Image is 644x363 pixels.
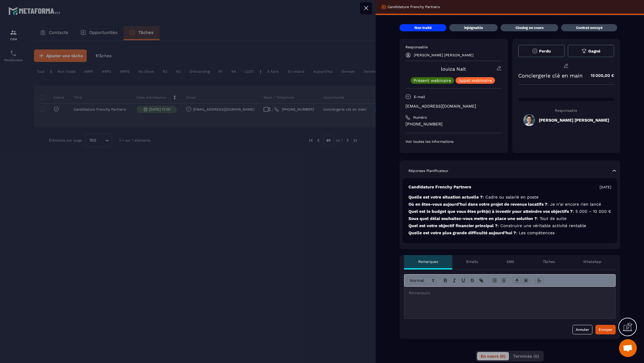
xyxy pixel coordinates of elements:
p: 15 000,00 € [585,70,614,81]
p: Closing en cours [515,25,544,30]
button: Terminés (0) [510,352,543,360]
span: : Les compétences [516,230,555,235]
p: [PHONE_NUMBER] [405,121,502,127]
p: Candidature Frenchy Partners [388,4,440,9]
span: En cours (0) [481,354,505,359]
button: Gagné [568,45,614,57]
button: Perdu [518,45,565,57]
p: injoignable [464,25,483,30]
p: SMS [507,259,514,264]
button: Annuler [572,325,592,334]
button: Envoyer [595,325,616,334]
span: : Je n’ai encore rien lancé [547,202,601,207]
p: [DATE] [600,185,611,190]
span: Gagné [588,49,600,53]
p: E-mail [414,94,425,99]
span: : Cadre ou salarié en poste [483,195,538,199]
p: Quel est votre objectif financier principal ? [408,223,611,229]
p: Quelle est votre situation actuelle ? [408,194,611,200]
span: : 5 000 – 10 000 € [573,209,611,214]
p: WhatsApp [583,259,601,264]
a: louiza Nait [441,66,466,72]
p: Appel webinaire [459,78,492,83]
button: En cours (0) [477,352,509,360]
p: Contrat envoyé [576,25,603,30]
p: Responsable [405,45,502,49]
p: Présent webinaire [414,78,451,83]
div: Ouvrir le chat [619,339,637,357]
p: Où en êtes-vous aujourd’hui dans votre projet de revenus locatifs ? [408,201,611,207]
span: : Tout de suite [537,216,566,221]
p: Conciergerie clé en main [518,72,583,79]
p: Quel est le budget que vous êtes prêt(e) à investir pour atteindre vos objectifs ? [408,209,611,214]
p: Quelle est votre plus grande difficulté aujourd’hui ? [408,230,611,236]
div: Envoyer [599,327,612,333]
p: Sous quel délai souhaitez-vous mettre en place une solution ? [408,216,611,221]
p: Candidature Frenchy Partners [408,184,471,190]
p: Responsable [518,108,614,113]
p: Non traité [414,25,432,30]
p: [PERSON_NAME] [PERSON_NAME] [414,53,473,57]
span: Terminés (0) [513,354,539,359]
p: [EMAIL_ADDRESS][DOMAIN_NAME] [405,103,502,109]
p: Remarques [418,259,438,264]
p: Voir toutes les informations [405,139,502,144]
span: Perdu [539,49,551,53]
p: Numéro [413,115,427,120]
span: : Construire une véritable activité rentable [498,223,586,228]
p: Tâches [543,259,555,264]
p: Réponses Planificateur [408,168,448,173]
p: Emails [466,259,478,264]
h5: [PERSON_NAME] [PERSON_NAME] [539,118,609,122]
